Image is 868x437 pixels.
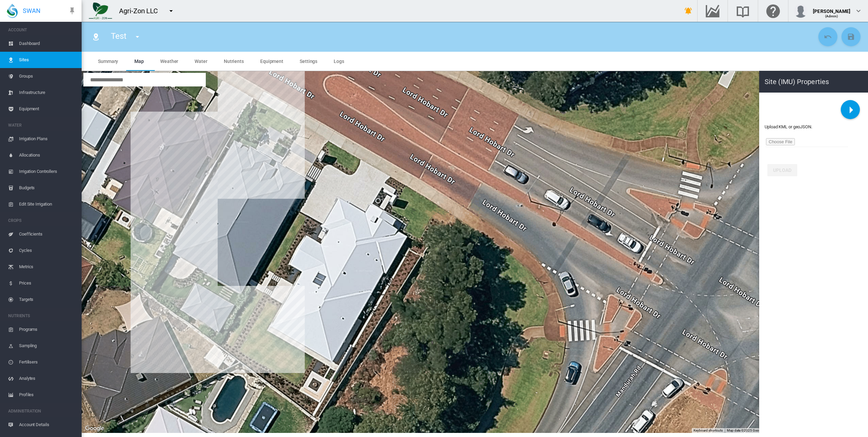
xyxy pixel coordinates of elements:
md-icon: icon-menu-right [843,101,859,118]
span: Account Details [19,417,76,433]
span: Map [134,59,144,64]
img: SWAN-Landscape-Logo-Colour-drop.png [7,4,18,18]
span: Allocations [19,147,76,163]
span: ACCOUNT [8,25,76,35]
span: Equipment [19,101,76,117]
span: (Admin) [825,14,838,18]
md-icon: icon-bell-ring [684,7,692,15]
button: Cancel Changes [818,27,837,46]
span: Programs [19,321,76,338]
span: Settings [300,59,317,64]
span: Logs [334,59,344,64]
md-icon: icon-map-marker-radius [92,33,100,41]
div: Agri-Zon LLC [119,6,164,16]
span: Metrics [19,259,76,275]
button: Click to go to list of Sites [89,30,103,44]
span: Profiles [19,387,76,403]
span: Infrastructure [19,84,76,101]
span: Test [111,31,127,41]
img: 7FicoSLW9yRjj7F2+0uvjPufP+ga39vogPu+G1+wvBtcm3fNv859aGr42DJ5pXiEAAAAAAAAAAAAAAAAAAAAAAAAAAAAAAAAA... [89,2,112,19]
span: Fertilisers [19,354,76,370]
md-icon: Go to the Data Hub [704,7,721,15]
h1: Site (IMU) Properties [759,71,868,93]
button: Save Changes [841,27,861,46]
span: Nutrients [224,59,244,64]
span: Map data ©2025 Google Imagery ©2025 Vexcel Imaging US, Inc. [727,428,822,432]
button: icon-menu-right [841,100,860,119]
span: Groups [19,68,76,84]
md-icon: icon-menu-down [133,33,141,41]
span: Irrigation Controllers [19,163,76,180]
span: WATER [8,120,76,131]
button: Upload [767,164,797,176]
span: Upload KML or geoJSON. [765,124,812,129]
span: ADMINISTRATION [8,406,76,417]
img: Google [83,424,106,433]
button: Keyboard shortcuts [694,428,723,433]
button: icon-bell-ring [682,4,695,18]
span: Summary [98,59,118,64]
span: Analytes [19,370,76,387]
md-icon: icon-undo [824,33,832,41]
span: Targets [19,291,76,308]
span: Weather [160,59,178,64]
span: Edit Site Irrigation [19,196,76,212]
button: icon-menu-down [164,4,178,18]
span: Sampling [19,338,76,354]
a: Open this area in Google Maps (opens a new window) [83,424,106,433]
md-icon: Search the knowledge base [735,7,751,15]
span: Prices [19,275,76,291]
span: NUTRIENTS [8,310,76,321]
button: icon-menu-down [131,30,144,44]
md-icon: icon-chevron-down [854,7,863,15]
span: Water [195,59,207,64]
md-icon: icon-content-save [847,33,855,41]
span: Equipment [260,59,283,64]
md-icon: icon-pin [68,7,76,15]
img: profile.jpg [794,4,807,18]
span: Dashboard [19,35,76,52]
span: Irrigation Plans [19,131,76,147]
span: SWAN [23,6,40,15]
md-icon: Click here for help [765,7,781,15]
span: Coefficients [19,226,76,242]
span: CROPS [8,215,76,226]
md-icon: icon-menu-down [167,7,175,15]
span: Budgets [19,180,76,196]
div: [PERSON_NAME] [813,5,850,12]
span: Sites [19,52,76,68]
span: Cycles [19,242,76,259]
